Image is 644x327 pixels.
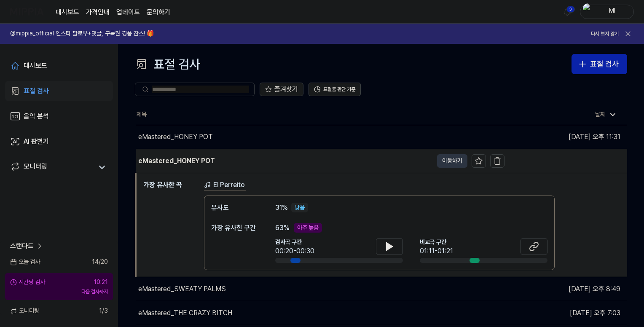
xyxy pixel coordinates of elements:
span: 모니터링 [10,307,39,315]
div: 01:11-01:21 [420,246,453,256]
span: 14 / 20 [92,258,108,266]
div: 표절 검사 [590,58,619,70]
div: 모니터링 [24,161,47,173]
span: 1 / 3 [99,307,108,315]
div: 시간당 검사 [10,278,45,287]
div: 다음 검사까지 [10,288,108,295]
a: 표절 검사 [5,81,113,101]
button: profileMl [580,5,634,19]
a: 대시보드 [5,56,113,76]
div: 낮음 [291,203,308,213]
button: 가격안내 [86,7,110,17]
button: 다시 보지 않기 [591,30,619,38]
div: AI 판별기 [24,137,49,147]
td: [DATE] 오후 8:49 [504,149,628,173]
div: 대시보드 [24,61,47,71]
button: 표절 검사 [572,54,627,74]
div: eMastered_HONEY POT [138,156,215,166]
div: 표절 검사 [135,54,200,74]
td: [DATE] 오후 8:49 [504,277,628,301]
td: [DATE] 오후 11:31 [504,125,628,149]
div: 10:21 [94,278,108,287]
div: eMastered_HONEY POT [138,132,213,142]
a: 업데이트 [116,7,140,17]
a: 모니터링 [10,161,93,173]
a: 스탠다드 [10,241,44,251]
span: 비교곡 구간 [420,238,453,247]
a: 음악 분석 [5,106,113,126]
th: 제목 [136,105,504,125]
a: 대시보드 [56,7,79,17]
div: 유사도 [211,203,258,213]
td: [DATE] 오후 7:03 [504,301,628,325]
div: 가장 유사한 구간 [211,223,258,233]
a: AI 판별기 [5,131,113,152]
img: 알림 [562,7,572,17]
button: 표절률 판단 기준 [309,83,361,96]
div: Ml [596,7,628,16]
div: eMastered_SWEATY PALMS [138,284,226,294]
button: 이동하기 [437,154,467,168]
button: 즐겨찾기 [260,83,303,96]
span: 검사곡 구간 [275,238,314,247]
span: 오늘 검사 [10,258,40,266]
img: profile [583,3,593,20]
div: 표절 검사 [24,86,49,96]
h1: 가장 유사한 곡 [143,180,197,271]
span: 스탠다드 [10,241,34,251]
div: 3 [566,6,575,13]
button: 알림3 [561,5,574,19]
span: 31 % [275,203,288,213]
div: 00:20-00:30 [275,246,314,256]
a: El Perreito [204,180,246,190]
h1: @mippia_official 인스타 팔로우+댓글, 구독권 경품 찬스! 🎁 [10,29,154,38]
div: 날짜 [592,108,620,121]
div: 음악 분석 [24,111,49,121]
div: 아주 높음 [294,223,322,233]
span: 63 % [275,223,290,233]
a: 문의하기 [147,7,170,17]
div: eMastered_THE CRAZY BITCH [138,308,232,318]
